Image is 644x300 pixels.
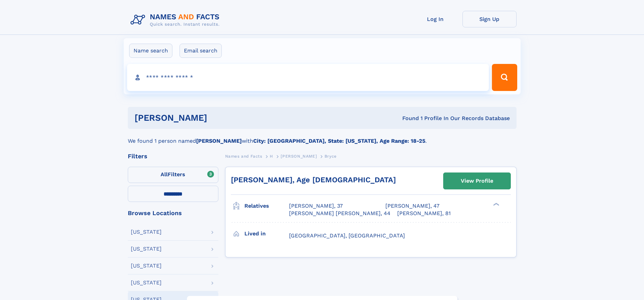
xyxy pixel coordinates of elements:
[128,11,225,29] img: Logo Names and Facts
[131,246,162,252] div: [US_STATE]
[385,202,439,210] a: [PERSON_NAME], 47
[270,152,273,160] a: H
[325,154,337,159] span: Bryce
[281,154,317,159] span: [PERSON_NAME]
[131,263,162,269] div: [US_STATE]
[492,202,500,207] div: ❯
[127,64,489,91] input: search input
[253,138,425,144] b: City: [GEOGRAPHIC_DATA], State: [US_STATE], Age Range: 18-25
[289,202,343,210] a: [PERSON_NAME], 37
[135,114,305,122] h1: [PERSON_NAME]
[281,152,317,160] a: [PERSON_NAME]
[128,129,517,145] div: We found 1 person named with .
[492,64,517,91] button: Search Button
[231,176,396,184] a: [PERSON_NAME], Age [DEMOGRAPHIC_DATA]
[462,11,517,27] a: Sign Up
[444,173,510,189] a: View Profile
[305,115,510,122] div: Found 1 Profile In Our Records Database
[225,152,262,160] a: Names and Facts
[289,210,390,217] a: [PERSON_NAME] [PERSON_NAME], 44
[161,171,168,178] span: All
[244,200,289,212] h3: Relatives
[131,229,162,235] div: [US_STATE]
[129,44,172,58] label: Name search
[196,138,242,144] b: [PERSON_NAME]
[244,228,289,239] h3: Lived in
[180,44,222,58] label: Email search
[131,280,162,285] div: [US_STATE]
[128,167,218,183] label: Filters
[397,210,451,217] a: [PERSON_NAME], 81
[408,11,462,27] a: Log In
[461,173,493,189] div: View Profile
[270,154,273,159] span: H
[128,210,218,216] div: Browse Locations
[128,153,218,159] div: Filters
[289,232,405,239] span: [GEOGRAPHIC_DATA], [GEOGRAPHIC_DATA]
